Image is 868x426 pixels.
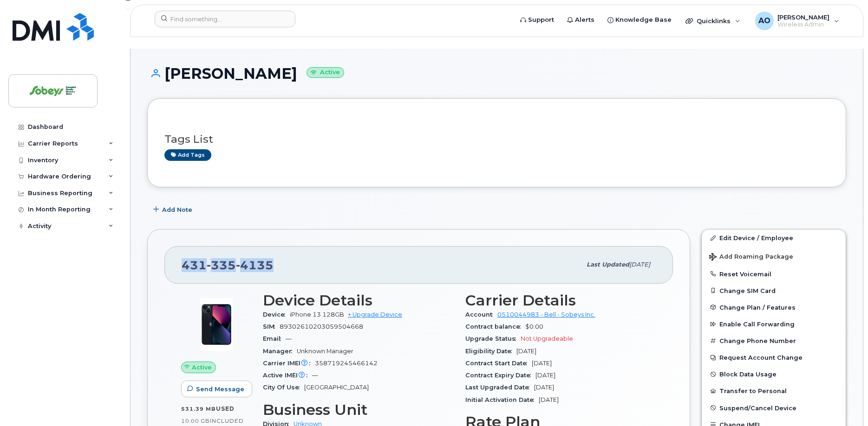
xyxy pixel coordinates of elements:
span: 531.39 MB [181,406,216,412]
span: Email [263,335,286,342]
span: Manager [263,348,297,355]
h3: Business Unit [263,401,454,418]
h3: Carrier Details [465,292,657,309]
a: Add tags [164,149,211,161]
span: City Of Use [263,384,304,391]
h1: [PERSON_NAME] [147,65,846,82]
span: Carrier IMEI [263,360,315,367]
span: Unknown Manager [297,348,353,355]
span: [DATE] [532,360,552,367]
span: Active [192,363,212,372]
h3: Tags List [164,134,829,145]
button: Reset Voicemail [702,266,846,282]
span: Contract Start Date [465,360,532,367]
span: Upgrade Status [465,335,521,342]
span: [GEOGRAPHIC_DATA] [304,384,369,391]
span: — [312,372,318,379]
span: Initial Activation Date [465,396,539,403]
button: Suspend/Cancel Device [702,400,846,416]
span: Enable Call Forwarding [719,321,795,328]
a: + Upgrade Device [348,311,402,318]
a: Edit Device / Employee [702,229,846,246]
span: Account [465,311,497,318]
span: 358719245466142 [315,360,378,367]
img: image20231002-3703462-1ig824h.jpeg [189,297,244,352]
button: Enable Call Forwarding [702,316,846,332]
span: Last updated [587,261,629,268]
span: used [216,405,235,412]
span: 431 [182,258,274,272]
span: [DATE] [516,348,536,355]
span: [DATE] [539,396,559,403]
button: Transfer to Personal [702,382,846,399]
button: Add Note [147,201,200,218]
span: Send Message [196,385,244,394]
button: Change Phone Number [702,332,846,349]
span: Active IMEI [263,372,312,379]
button: Request Account Change [702,349,846,366]
span: Add Roaming Package [709,253,793,262]
span: Suspend/Cancel Device [719,404,796,411]
button: Change Plan / Features [702,299,846,316]
h3: Device Details [263,292,454,309]
span: 89302610203059504668 [280,323,363,330]
button: Send Message [181,381,252,397]
span: [DATE] [534,384,554,391]
a: 0510044983 - Bell - Sobeys Inc. [497,311,595,318]
span: $0.00 [525,323,543,330]
span: [DATE] [535,372,555,379]
span: Contract balance [465,323,525,330]
button: Add Roaming Package [702,247,846,266]
span: Contract Expiry Date [465,372,535,379]
span: Not Upgradeable [521,335,573,342]
span: 4135 [236,258,274,272]
span: — [286,335,292,342]
span: Device [263,311,290,318]
button: Change SIM Card [702,282,846,299]
span: [DATE] [629,261,650,268]
span: Eligibility Date [465,348,516,355]
span: 10.00 GB [181,418,210,424]
span: Add Note [162,205,192,214]
span: Change Plan / Features [719,304,796,311]
span: Last Upgraded Date [465,384,534,391]
span: SIM [263,323,280,330]
button: Block Data Usage [702,366,846,382]
span: iPhone 13 128GB [290,311,344,318]
small: Active [307,67,344,78]
span: 335 [207,258,236,272]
